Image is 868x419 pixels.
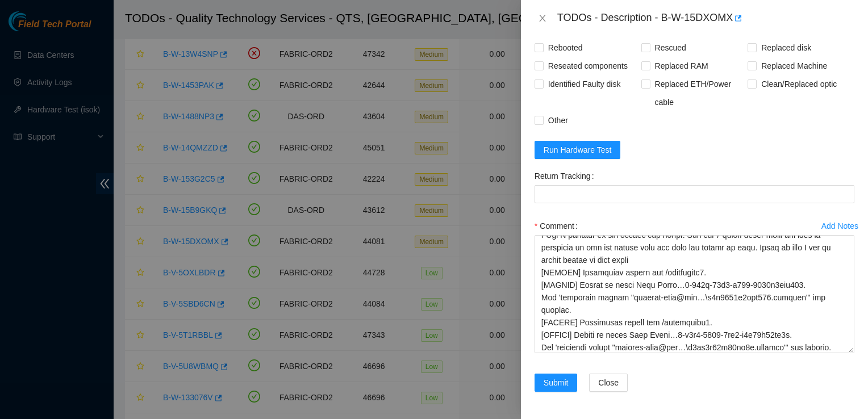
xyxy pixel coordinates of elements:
button: Add Notes [821,217,859,235]
div: TODOs - Description - B-W-15DXOMX [557,9,854,27]
span: Replaced disk [757,39,816,57]
span: Replaced RAM [650,57,713,75]
textarea: Comment [535,235,854,353]
span: Identified Faulty disk [544,75,625,93]
span: close [538,14,547,23]
input: Return Tracking [535,185,854,203]
label: Return Tracking [535,167,599,185]
span: Replaced Machine [757,57,832,75]
button: Close [589,374,628,392]
span: Run Hardware Test [544,144,612,156]
button: Submit [535,374,578,392]
span: Rebooted [544,39,587,57]
span: Reseated components [544,57,632,75]
button: Close [535,13,550,24]
span: Replaced ETH/Power cable [650,75,748,111]
span: Rescued [650,39,691,57]
button: Run Hardware Test [535,141,621,159]
label: Comment [535,217,582,235]
span: Clean/Replaced optic [757,75,841,93]
span: Submit [544,376,569,389]
div: Add Notes [821,222,858,230]
span: Other [544,111,573,129]
span: Close [598,376,619,389]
